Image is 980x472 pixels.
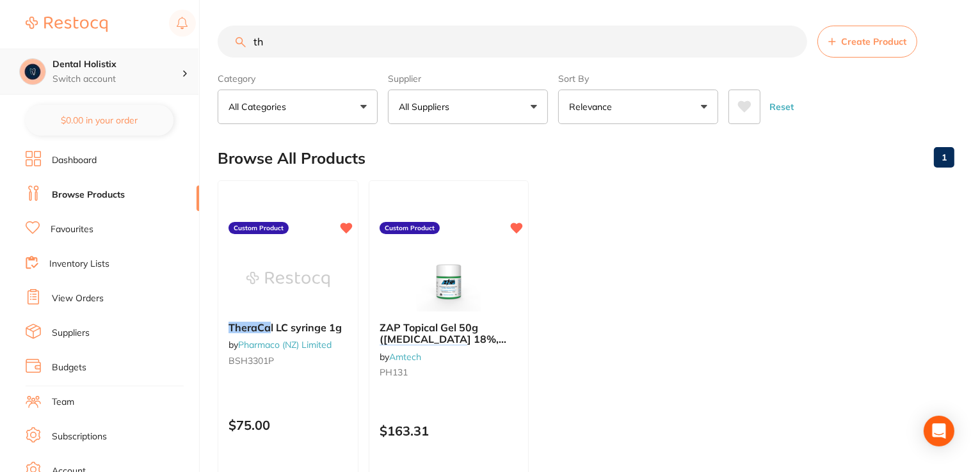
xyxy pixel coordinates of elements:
p: All Suppliers [399,100,454,113]
label: Sort By [558,73,718,84]
a: Browse Products [52,189,125,201]
button: $0.00 in your order [26,105,173,136]
div: Open Intercom Messenger [924,416,954,446]
img: Dental Holistix [20,59,45,84]
span: ZAP Topical Gel 50g ([MEDICAL_DATA] 18%, [380,321,506,345]
a: Team [52,396,74,409]
p: Relevance [569,100,617,113]
label: Supplier [388,73,548,84]
span: by [229,339,332,350]
p: Switch account [52,73,182,86]
p: All Categories [229,100,291,113]
button: Relevance [558,90,718,124]
label: Custom Product [229,222,289,235]
em: TheraCa [229,321,271,334]
a: Restocq Logo [26,10,108,39]
b: TheraCal LC syringe 1g [229,322,348,333]
a: Suppliers [52,327,90,340]
a: View Orders [52,292,104,305]
span: BSH3301P [229,355,274,366]
button: Create Product [817,26,917,58]
a: Favourites [51,223,93,236]
label: Category [218,73,378,84]
img: TheraCal LC syringe 1g [246,248,330,311]
span: Create Product [841,36,906,47]
h4: Dental Holistix [52,58,182,71]
a: Subscriptions [52,430,107,443]
span: PH131 [380,366,408,378]
a: Amtech [389,351,421,363]
a: Dashboard [52,154,97,167]
b: ZAP Topical Gel 50g (Benzocaine 18%, Tetracaine 2%) - Cool Mint Flavour [380,322,518,345]
p: $163.31 [380,423,518,438]
img: Restocq Logo [26,17,108,32]
em: [MEDICAL_DATA] [380,345,467,358]
button: Reset [766,90,798,124]
a: Pharmaco (NZ) Limited [238,339,332,350]
span: by [380,351,421,363]
img: ZAP Topical Gel 50g (Benzocaine 18%, Tetracaine 2%) - Cool Mint Flavour [407,248,490,311]
input: Search Products [218,26,807,58]
button: All Categories [218,90,378,124]
a: Budgets [52,361,86,374]
a: 1 [934,145,954,170]
h2: Browse All Products [218,150,365,168]
p: $75.00 [229,418,348,432]
button: All Suppliers [388,90,548,124]
span: l LC syringe 1g [271,321,342,334]
a: Inventory Lists [49,258,109,271]
label: Custom Product [380,222,440,235]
